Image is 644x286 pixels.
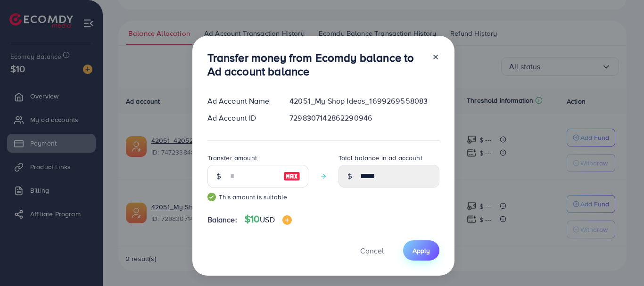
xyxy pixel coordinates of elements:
[207,192,308,202] small: This amount is suitable
[245,213,292,225] h4: $10
[282,96,446,106] div: 42051_My Shop Ideas_1699269558083
[360,245,384,256] span: Cancel
[207,214,237,225] span: Balance:
[283,171,300,182] img: image
[348,240,396,261] button: Cancel
[339,153,422,163] label: Total balance in ad account
[200,113,282,123] div: Ad Account ID
[207,51,424,78] h3: Transfer money from Ecomdy balance to Ad account balance
[200,96,282,106] div: Ad Account Name
[413,246,430,255] span: Apply
[260,214,274,225] span: USD
[282,215,292,225] img: image
[282,113,446,123] div: 7298307142862290946
[207,153,257,163] label: Transfer amount
[403,240,439,261] button: Apply
[207,193,216,201] img: guide
[604,244,637,279] iframe: Chat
